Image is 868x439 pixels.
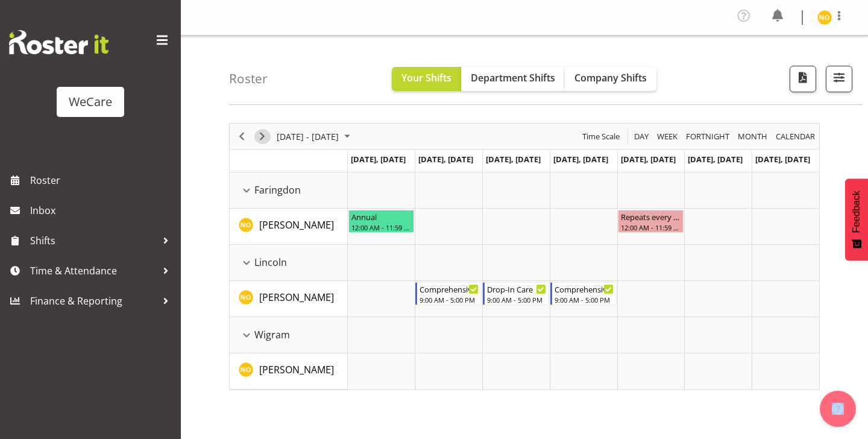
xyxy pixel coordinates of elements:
[275,129,356,144] button: September 01 - 07, 2025
[254,327,290,342] span: Wigram
[259,291,334,304] span: [PERSON_NAME]
[259,218,334,232] a: [PERSON_NAME]
[817,10,832,25] img: natasha-ottley11247.jpg
[351,154,406,165] span: [DATE], [DATE]
[420,283,479,295] div: Comprehensive Consult
[259,218,334,232] span: [PERSON_NAME]
[565,67,656,91] button: Company Shifts
[685,129,731,144] span: Fortnight
[580,129,622,144] button: Time Scale
[229,72,268,86] h4: Roster
[351,223,412,232] div: 12:00 AM - 11:59 PM
[832,403,844,415] img: help-xxl-2.png
[348,172,819,390] table: Timeline Week of September 1, 2025
[259,363,334,376] span: [PERSON_NAME]
[254,255,287,270] span: Lincoln
[254,129,271,144] button: Next
[230,172,348,209] td: Faringdon resource
[275,129,340,144] span: [DATE] - [DATE]
[230,209,348,245] td: Natasha Ottley resource
[348,210,415,233] div: Natasha Ottley"s event - Annual Begin From Monday, September 1, 2025 at 12:00:00 AM GMT+12:00 End...
[483,282,549,305] div: Natasha Ottley"s event - Drop-In Care Begin From Wednesday, September 3, 2025 at 9:00:00 AM GMT+1...
[415,282,482,305] div: Natasha Ottley"s event - Comprehensive Consult Begin From Tuesday, September 2, 2025 at 9:00:00 A...
[737,129,769,144] span: Month
[69,93,112,111] div: WeCare
[471,71,555,84] span: Department Shifts
[259,290,334,305] a: [PERSON_NAME]
[574,71,647,84] span: Company Shifts
[230,353,348,390] td: Natasha Ottley resource
[420,295,479,305] div: 9:00 AM - 5:00 PM
[231,124,252,149] div: Previous
[736,129,770,144] button: Timeline Month
[30,171,175,189] span: Roster
[259,362,334,377] a: [PERSON_NAME]
[252,124,272,149] div: Next
[30,262,157,280] span: Time & Attendance
[581,129,621,144] span: Time Scale
[826,66,852,92] button: Filter Shifts
[229,123,820,390] div: Timeline Week of September 1, 2025
[487,295,546,305] div: 9:00 AM - 5:00 PM
[401,71,451,84] span: Your Shifts
[553,154,608,165] span: [DATE], [DATE]
[684,129,732,144] button: Fortnight
[774,129,817,144] button: Month
[775,129,816,144] span: calendar
[688,154,743,165] span: [DATE], [DATE]
[234,129,250,144] button: Previous
[30,232,157,250] span: Shifts
[656,129,679,144] span: Week
[487,283,546,295] div: Drop-In Care
[621,223,681,232] div: 12:00 AM - 11:59 PM
[555,283,614,295] div: Comprehensive Consult
[486,154,541,165] span: [DATE], [DATE]
[550,282,617,305] div: Natasha Ottley"s event - Comprehensive Consult Begin From Thursday, September 4, 2025 at 9:00:00 ...
[555,295,614,305] div: 9:00 AM - 5:00 PM
[621,210,681,223] div: Repeats every [DATE] - [PERSON_NAME]
[851,191,862,233] span: Feedback
[755,154,810,165] span: [DATE], [DATE]
[418,154,473,165] span: [DATE], [DATE]
[632,129,651,144] button: Timeline Day
[230,281,348,317] td: Natasha Ottley resource
[618,210,684,233] div: Natasha Ottley"s event - Repeats every friday - Natasha Ottley Begin From Friday, September 5, 20...
[392,67,461,91] button: Your Shifts
[845,178,868,261] button: Feedback - Show survey
[621,154,676,165] span: [DATE], [DATE]
[655,129,680,144] button: Timeline Week
[461,67,565,91] button: Department Shifts
[30,292,157,310] span: Finance & Reporting
[9,30,108,54] img: Rosterit website logo
[254,183,301,197] span: Faringdon
[351,210,412,223] div: Annual
[30,201,175,219] span: Inbox
[230,317,348,353] td: Wigram resource
[633,129,650,144] span: Day
[230,245,348,281] td: Lincoln resource
[790,66,816,92] button: Download a PDF of the roster according to the set date range.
